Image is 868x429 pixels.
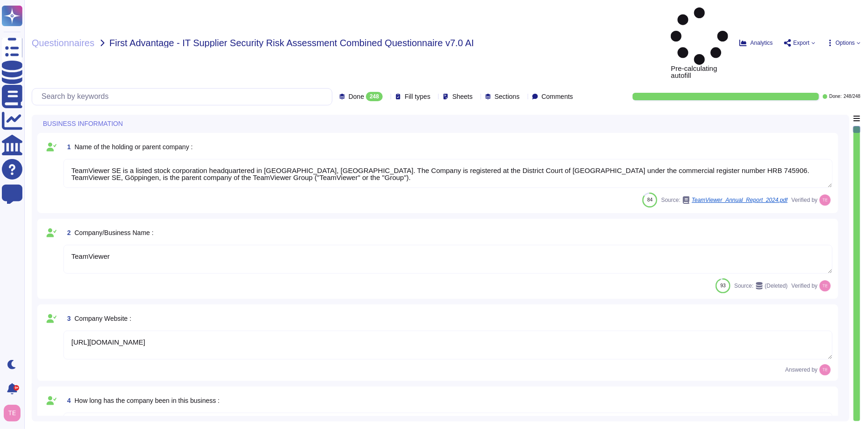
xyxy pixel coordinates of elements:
[14,385,19,391] div: 9+
[792,197,818,203] span: Verified by
[405,93,430,100] span: Fill types
[32,38,95,48] span: Questionnaires
[63,245,833,274] textarea: TeamViewer
[751,40,773,46] span: Analytics
[63,144,71,150] span: 1
[63,315,71,322] span: 3
[75,143,193,151] span: Name of the holding or parent company :
[4,405,21,422] img: user
[75,315,131,322] span: Company Website :
[366,92,383,101] div: 248
[63,229,71,236] span: 2
[2,403,27,423] button: user
[648,197,653,202] span: 84
[452,93,473,100] span: Sheets
[43,120,123,127] span: BUSINESS INFORMATION
[820,194,831,206] img: user
[793,40,810,46] span: Export
[765,283,788,289] span: (Deleted)
[734,282,788,290] span: Source:
[110,38,474,48] span: First Advantage - IT Supplier Security Risk Assessment Combined Questionnaire v7.0 AI
[692,197,788,203] span: TeamViewer_Annual_Report_2024.pdf
[836,40,855,46] span: Options
[829,94,842,99] span: Done:
[75,397,220,404] span: How long has the company been in this business :
[671,7,728,79] span: Pre-calculating autofill
[820,280,831,291] img: user
[75,229,154,236] span: Company/Business Name :
[63,397,71,404] span: 4
[495,93,520,100] span: Sections
[844,94,861,99] span: 248 / 248
[63,331,833,360] textarea: [URL][DOMAIN_NAME]
[63,159,833,188] textarea: TeamViewer SE is a listed stock corporation headquartered in [GEOGRAPHIC_DATA], [GEOGRAPHIC_DATA]...
[542,93,573,100] span: Comments
[661,196,788,204] span: Source:
[785,367,818,373] span: Answered by
[37,89,332,105] input: Search by keywords
[739,39,773,47] button: Analytics
[349,93,364,100] span: Done
[721,283,726,288] span: 93
[792,283,818,289] span: Verified by
[820,364,831,375] img: user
